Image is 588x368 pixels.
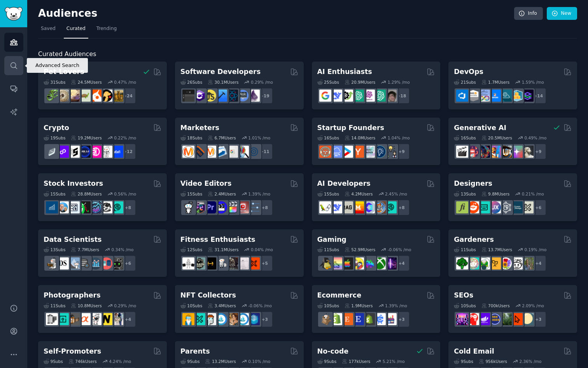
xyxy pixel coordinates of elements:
[89,201,101,213] img: StocksAndTrading
[345,135,375,141] div: 14.0M Users
[385,90,397,102] img: ArtificalIntelligence
[208,79,238,85] div: 30.1M Users
[454,347,494,356] h2: Cold Email
[251,247,273,252] div: 0.04 % /mo
[57,201,69,213] img: ValueInvesting
[79,257,91,269] img: dataengineering
[112,247,134,252] div: 0.34 % /mo
[524,135,546,141] div: 0.49 % /mo
[215,90,227,102] img: iOSProgramming
[226,313,238,325] img: CryptoArt
[478,201,490,213] img: UI_Design
[44,191,65,197] div: 15 Sub s
[114,135,136,141] div: 0.22 % /mo
[317,347,349,356] h2: No-code
[44,235,101,245] h2: Data Scientists
[94,23,119,39] a: Trending
[456,90,468,102] img: azuredevops
[489,257,501,269] img: GardeningUK
[319,90,331,102] img: GoogleGeminiAI
[193,90,205,102] img: csharp
[120,88,136,104] div: + 24
[317,235,346,245] h2: Gaming
[193,201,205,213] img: editors
[454,179,492,188] h2: Designers
[248,135,270,141] div: 1.01 % /mo
[237,201,249,213] img: Youtubevideo
[44,79,65,85] div: 31 Sub s
[479,359,507,364] div: 956k Users
[226,146,238,158] img: googleads
[345,247,375,252] div: 52.9M Users
[530,199,546,216] div: + 6
[57,90,69,102] img: ballpython
[100,90,112,102] img: PetAdvice
[89,146,101,158] img: defiblockchain
[385,146,397,158] img: growmybusiness
[317,291,362,300] h2: Ecommerce
[454,135,476,141] div: 16 Sub s
[5,7,23,21] img: GummySearch logo
[319,146,331,158] img: EntrepreneurRideAlong
[385,201,397,213] img: AIDevelopersSociety
[111,90,123,102] img: dogbreed
[180,303,202,308] div: 10 Sub s
[208,303,236,308] div: 3.4M Users
[363,257,375,269] img: gamers
[456,257,468,269] img: vegetablegardening
[68,146,80,158] img: ethstaker
[111,313,123,325] img: WeddingPhotography
[208,247,238,252] div: 31.1M Users
[511,146,523,158] img: starryai
[208,135,236,141] div: 6.7M Users
[522,191,544,197] div: 0.21 % /mo
[467,257,479,269] img: succulents
[363,90,375,102] img: OpenAIDev
[248,201,260,213] img: postproduction
[317,79,339,85] div: 25 Sub s
[519,359,541,364] div: 2.36 % /mo
[180,179,232,188] h2: Video Editors
[114,303,136,308] div: 0.29 % /mo
[208,191,236,197] div: 2.4M Users
[319,313,331,325] img: dropship
[317,123,384,133] h2: Startup Founders
[319,257,331,269] img: linux_gaming
[100,201,112,213] img: swingtrading
[204,313,216,325] img: NFTmarket
[237,90,249,102] img: AskComputerScience
[317,359,337,364] div: 9 Sub s
[257,143,273,160] div: + 11
[489,201,501,213] img: UXDesign
[180,79,202,85] div: 26 Sub s
[317,179,371,188] h2: AI Developers
[374,201,386,213] img: llmops
[514,7,543,20] a: Info
[454,67,483,77] h2: DevOps
[215,201,227,213] img: VideoEditors
[204,257,216,269] img: workout
[180,235,255,245] h2: Fitness Enthusiasts
[182,257,194,269] img: GYM
[319,201,331,213] img: LangChain
[500,90,512,102] img: platformengineering
[46,201,58,213] img: dividends
[46,257,58,269] img: MachineLearning
[345,79,375,85] div: 20.9M Users
[394,311,410,328] div: + 3
[46,90,58,102] img: herpetology
[330,201,342,213] img: DeepSeek
[511,313,523,325] img: GoogleSearchConsole
[111,257,123,269] img: data
[374,90,386,102] img: chatgpt_prompts_
[481,191,510,197] div: 9.8M Users
[182,146,194,158] img: content_marketing
[317,135,339,141] div: 16 Sub s
[317,247,339,252] div: 11 Sub s
[89,313,101,325] img: canon
[257,255,273,271] div: + 5
[374,257,386,269] img: XboxGamers
[180,291,236,300] h2: NFT Collectors
[226,201,238,213] img: finalcutpro
[524,247,546,252] div: 0.19 % /mo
